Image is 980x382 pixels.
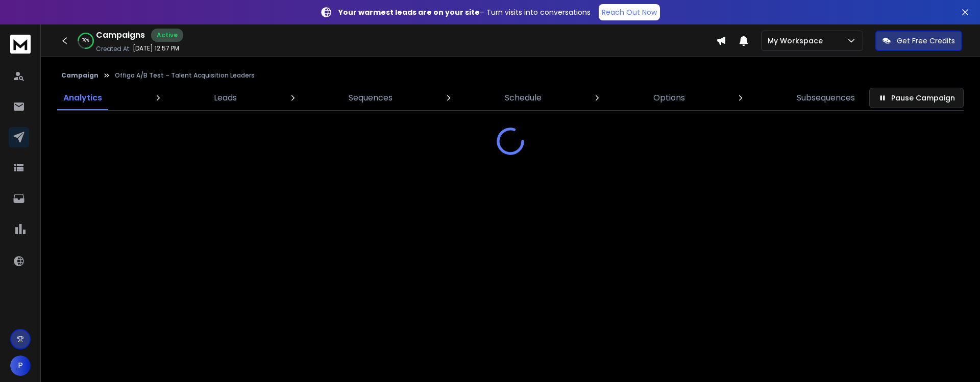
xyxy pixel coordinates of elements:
[133,44,179,53] p: [DATE] 12:57 PM
[57,86,108,110] a: Analytics
[602,7,657,17] p: Reach Out Now
[63,92,102,104] p: Analytics
[342,86,399,110] a: Sequences
[10,355,31,376] button: P
[349,92,393,104] p: Sequences
[151,29,183,42] div: Active
[499,86,548,110] a: Schedule
[208,86,243,110] a: Leads
[647,86,691,110] a: Options
[115,71,255,80] p: Offiga A/B Test – Talent Acquisition Leaders
[791,86,861,110] a: Subsequences
[505,92,542,104] p: Schedule
[875,31,962,51] button: Get Free Credits
[338,7,591,17] p: – Turn visits into conversations
[10,35,31,54] img: logo
[61,71,99,80] button: Campaign
[96,29,145,41] h1: Campaigns
[653,92,685,104] p: Options
[897,36,955,46] p: Get Free Credits
[768,36,827,46] p: My Workspace
[797,92,855,104] p: Subsequences
[338,7,480,17] strong: Your warmest leads are on your site
[214,92,237,104] p: Leads
[599,4,660,20] a: Reach Out Now
[96,45,131,53] p: Created At:
[82,38,89,44] p: 76 %
[869,88,964,108] button: Pause Campaign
